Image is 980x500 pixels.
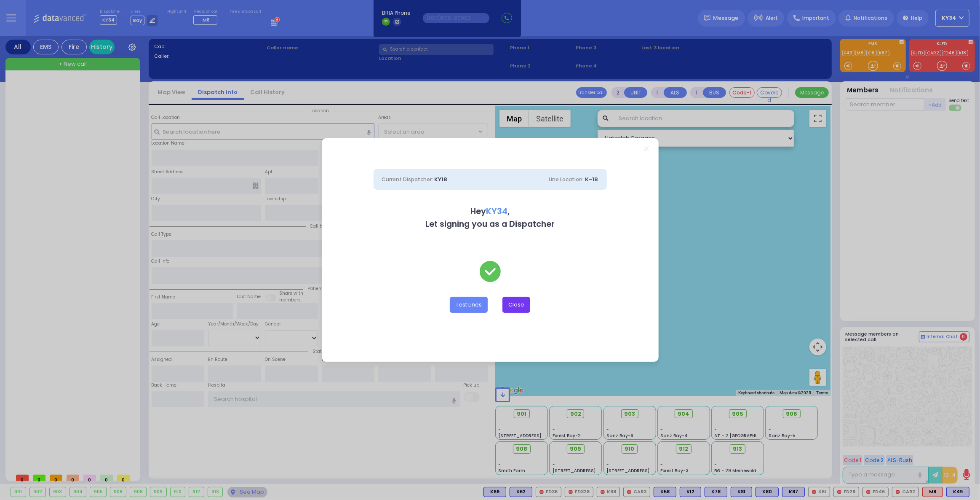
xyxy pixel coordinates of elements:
[644,146,649,151] a: Close
[486,206,507,217] span: KY34
[502,297,530,313] button: Close
[585,175,598,183] span: K-18
[435,175,448,183] span: KY18
[382,176,433,183] span: Current Dispatcher:
[470,206,510,217] b: Hey ,
[549,176,584,183] span: Line Location:
[480,261,501,282] img: check-green.svg
[425,218,555,230] b: Let signing you as a Dispatcher
[450,297,488,313] button: Test Lines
